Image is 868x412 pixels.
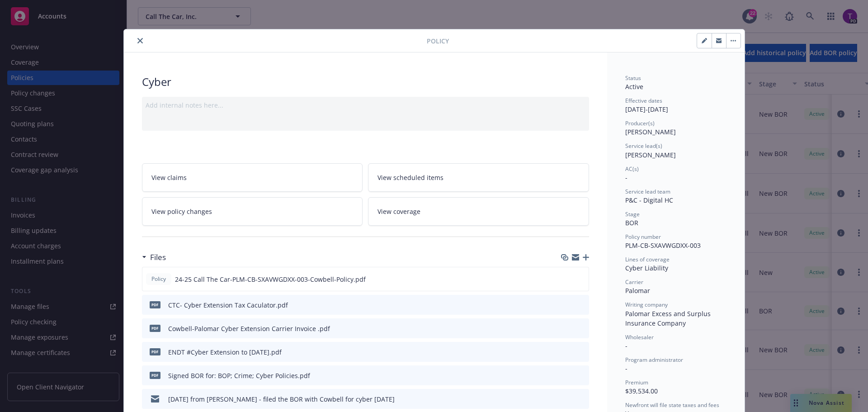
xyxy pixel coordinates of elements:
span: [PERSON_NAME] [625,151,676,159]
button: preview file [577,300,585,310]
span: Policy [427,36,449,46]
button: close [135,35,146,46]
div: Cowbell-Palomar Cyber Extension Carrier Invoice .pdf [168,324,330,333]
a: View policy changes [142,197,363,226]
h3: Files [150,251,166,263]
span: Service lead team [625,188,670,195]
div: Cyber [142,74,589,90]
div: [DATE] from [PERSON_NAME] - filed the BOR with Cowbell for cyber [DATE] [168,394,395,404]
span: 24-25 Call The Car-PLM-CB-SXAVWGDXX-003-Cowbell-Policy.pdf [175,275,366,284]
span: View claims [151,173,187,182]
span: Effective dates [625,97,662,104]
button: download file [563,347,570,357]
span: PLM-CB-SXAVWGDXX-003 [625,241,701,250]
span: $39,534.00 [625,387,658,395]
button: preview file [577,371,585,380]
div: ENDT #Cyber Extension to [DATE].pdf [168,347,282,357]
span: Premium [625,379,648,386]
span: P&C - Digital HC [625,196,673,204]
div: CTC- Cyber Extension Tax Caculator.pdf [168,300,288,310]
div: Files [142,251,166,263]
span: Stage [625,210,640,218]
span: - [625,173,627,182]
span: Status [625,74,641,82]
span: Palomar [625,286,650,295]
span: - [625,364,627,373]
span: pdf [150,372,160,379]
button: preview file [577,275,585,284]
span: View coverage [377,207,420,216]
button: download file [563,371,570,380]
a: View coverage [368,197,589,226]
span: pdf [150,348,160,355]
span: Policy [150,275,168,283]
span: Wholesaler [625,333,654,341]
span: [PERSON_NAME] [625,128,676,136]
span: BOR [625,218,638,227]
button: preview file [577,394,585,404]
span: AC(s) [625,165,639,173]
span: Producer(s) [625,119,655,127]
button: download file [562,275,570,284]
span: pdf [150,325,160,331]
span: Lines of coverage [625,256,670,263]
div: Add internal notes here... [146,100,585,110]
div: [DATE] - [DATE] [625,97,726,114]
a: View scheduled items [368,163,589,192]
span: Newfront will file state taxes and fees [625,401,719,409]
span: Program administrator [625,356,683,364]
span: Carrier [625,278,643,286]
button: download file [563,300,570,310]
button: preview file [577,324,585,333]
a: View claims [142,163,363,192]
span: Service lead(s) [625,142,662,150]
div: Signed BOR for: BOP; Crime; Cyber Policies.pdf [168,371,310,380]
span: - [625,341,627,350]
span: Palomar Excess and Surplus Insurance Company [625,309,712,327]
button: download file [563,324,570,333]
span: pdf [150,301,160,308]
span: Policy number [625,233,661,241]
span: View policy changes [151,207,212,216]
button: preview file [577,347,585,357]
span: View scheduled items [377,173,443,182]
span: Writing company [625,301,668,308]
button: download file [563,394,570,404]
div: Cyber Liability [625,263,726,273]
span: Active [625,82,643,91]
